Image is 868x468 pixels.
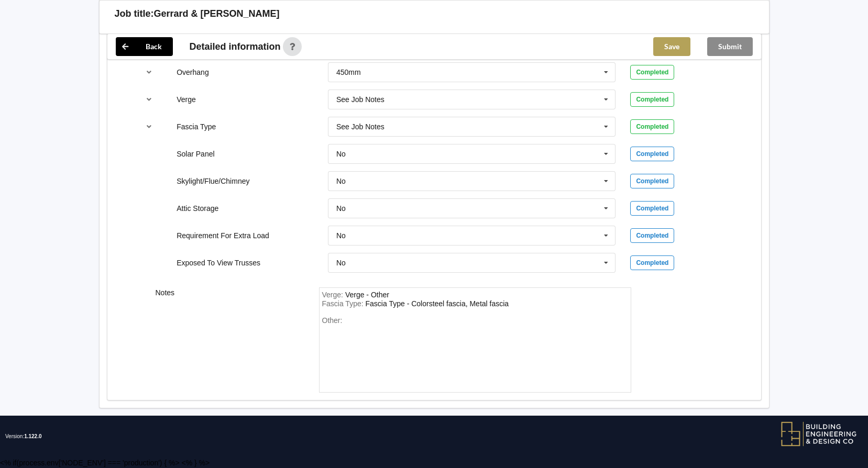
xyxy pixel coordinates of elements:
div: See Job Notes [336,96,384,103]
div: Verge [345,291,389,299]
div: No [336,232,346,239]
button: Save [653,37,690,56]
div: No [336,177,346,185]
label: Attic Storage [177,204,218,213]
label: Exposed To View Trusses [177,259,260,267]
div: See Job Notes [336,123,384,130]
img: BEDC logo [781,421,858,447]
div: No [336,150,346,158]
h3: Gerrard & [PERSON_NAME] [154,8,280,20]
button: reference-toggle [139,117,159,136]
button: reference-toggle [139,63,159,82]
div: 450mm [336,69,361,76]
label: Overhang [177,68,208,76]
span: Other: [322,316,343,325]
div: Completed [630,92,674,107]
button: Back [116,37,173,56]
h3: Job title: [115,8,154,20]
div: Completed [630,201,674,216]
div: Completed [630,255,674,270]
div: No [336,259,346,266]
div: Completed [630,119,674,134]
label: Fascia Type [177,122,216,131]
div: Completed [630,174,674,188]
label: Requirement For Extra Load [177,231,269,240]
label: Verge [177,95,196,104]
span: 1.122.0 [24,433,41,439]
span: Detailed information [190,42,281,51]
span: Verge : [322,291,345,299]
div: Notes [148,287,312,393]
div: Completed [630,228,674,243]
span: Fascia Type : [322,299,366,308]
button: reference-toggle [139,90,159,109]
div: No [336,205,346,212]
label: Skylight/Flue/Chimney [177,177,249,185]
div: Completed [630,65,674,80]
form: notes-field [319,287,631,393]
div: Completed [630,147,674,161]
span: Version: [5,416,42,458]
div: FasciaType [366,299,509,308]
label: Solar Panel [177,150,214,158]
